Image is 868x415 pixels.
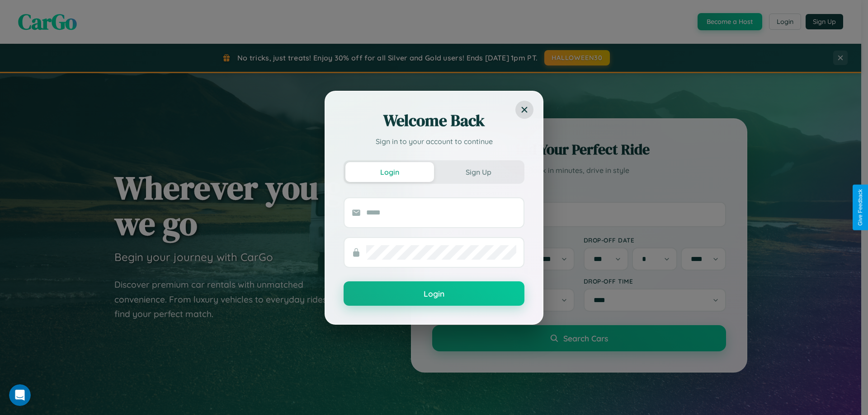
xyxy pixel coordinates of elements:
[344,281,524,306] button: Login
[344,110,524,131] h2: Welcome Back
[9,384,31,406] iframe: Intercom live chat
[857,189,863,226] div: Give Feedback
[345,162,434,182] button: Login
[434,162,523,182] button: Sign Up
[344,136,524,147] p: Sign in to your account to continue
